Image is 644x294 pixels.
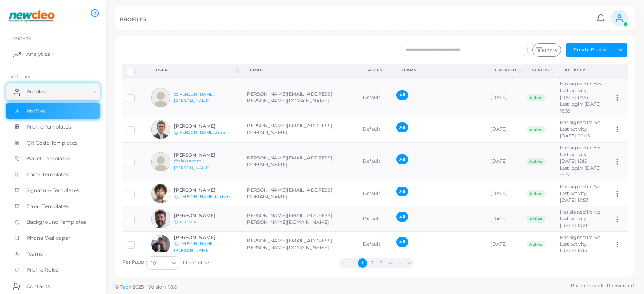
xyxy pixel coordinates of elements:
img: logo [8,8,55,24]
a: @[PERSON_NAME].barbensi [174,194,233,199]
span: Last login: [DATE] 15:32 [560,165,601,178]
div: Created [495,67,517,73]
a: Profile Templates [6,119,100,135]
span: Has signed in: No [560,234,600,240]
td: [DATE] [486,117,522,142]
td: Default [358,117,392,142]
td: [PERSON_NAME][EMAIL_ADDRESS][DOMAIN_NAME] [240,142,358,181]
span: Form Templates [26,171,69,179]
span: All [396,122,408,132]
td: Default [358,206,392,232]
span: Contacts [26,283,50,290]
label: Per Page [122,259,144,266]
a: @rubenlevi [174,219,198,224]
td: [PERSON_NAME][EMAIL_ADDRESS][DOMAIN_NAME] [240,181,358,206]
img: avatar [151,120,170,139]
span: 2025 [133,283,143,291]
button: Create Profile [566,43,614,57]
td: [DATE] [486,78,522,117]
span: Has signed in: No [560,184,600,190]
a: Profile Roles [6,262,100,278]
h6: [PERSON_NAME] [174,235,236,240]
a: Tapni [120,284,133,290]
span: Active [527,158,545,165]
button: Go to last page [404,258,414,268]
span: © [115,283,177,291]
span: Teams [26,250,43,258]
a: Phone Wallpaper [6,230,100,246]
span: Phone Wallpaper [26,234,71,242]
span: Background Templates [26,218,86,226]
h6: [PERSON_NAME] [174,124,236,129]
span: Last activity: [DATE] 14:21 [560,216,588,228]
span: Active [527,94,545,101]
span: Last login: [DATE] 16:59 [560,101,601,114]
div: Search for option [146,256,180,270]
button: Filters [532,43,561,57]
span: INSIGHTS [10,36,31,41]
th: Row-selection [122,64,147,78]
a: QR Code Templates [6,135,100,151]
span: Last activity: [DATE] 15:15 [560,151,588,164]
button: Go to page 1 [358,258,367,268]
td: [DATE] [486,206,522,232]
td: Default [358,142,392,181]
span: Last activity: [DATE] 13:15 [560,241,588,254]
span: 10 [151,259,156,268]
a: Teams [6,246,100,262]
span: Has signed in: Yes [560,81,601,87]
button: Go to page 3 [376,258,386,268]
button: Go to page 4 [386,258,395,268]
input: Search for option [157,258,169,268]
td: [DATE] [486,142,522,181]
img: avatar [151,184,170,203]
button: Go to next page [395,258,404,268]
div: Teams [401,67,476,73]
span: Version: 1.8.0 [148,284,177,290]
span: Last activity: [DATE] 12:26 [560,88,588,100]
a: Wallet Templates [6,151,100,167]
img: avatar [151,209,170,228]
span: All [396,187,408,196]
a: Profiles [6,103,100,119]
span: Active [527,241,545,247]
span: Email Templates [26,203,69,210]
div: activity [564,67,600,73]
td: [PERSON_NAME][EMAIL_ADDRESS][PERSON_NAME][DOMAIN_NAME] [240,232,358,257]
span: Signature Templates [26,187,79,194]
img: avatar [151,88,170,107]
a: @[PERSON_NAME].[PERSON_NAME] [174,241,215,253]
a: Email Templates [6,198,100,214]
td: Default [358,232,392,257]
span: Profiles [26,88,46,96]
h6: [PERSON_NAME] [174,152,236,158]
span: All [396,90,408,100]
td: [PERSON_NAME][EMAIL_ADDRESS][PERSON_NAME][DOMAIN_NAME] [240,206,358,232]
a: Form Templates [6,167,100,183]
ul: Pagination [209,258,544,268]
td: [PERSON_NAME][EMAIL_ADDRESS][DOMAIN_NAME] [240,117,358,142]
span: Analytics [26,50,50,58]
span: Has signed in: No [560,119,600,125]
td: [PERSON_NAME][EMAIL_ADDRESS][PERSON_NAME][DOMAIN_NAME] [240,78,358,117]
h6: [PERSON_NAME] [174,213,236,218]
span: Active [527,216,545,223]
th: Action [609,64,627,78]
span: Last activity: [DATE] 00:05 [560,126,590,139]
span: Has signed in: Yes [560,145,601,151]
h6: [PERSON_NAME] [174,187,236,193]
span: Active [527,126,545,133]
div: User [156,67,235,73]
td: [DATE] [486,232,522,257]
span: 1 to 10 of 37 [182,260,209,267]
div: Status [532,67,549,73]
td: [DATE] [486,181,522,206]
span: Has signed in: No [560,209,600,215]
span: Wallet Templates [26,155,70,162]
img: avatar [151,152,170,171]
div: Roles [368,67,383,73]
a: Analytics [6,46,100,63]
td: Default [358,78,392,117]
span: Business cards. Reinvented. [571,282,635,289]
span: Active [527,190,545,197]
